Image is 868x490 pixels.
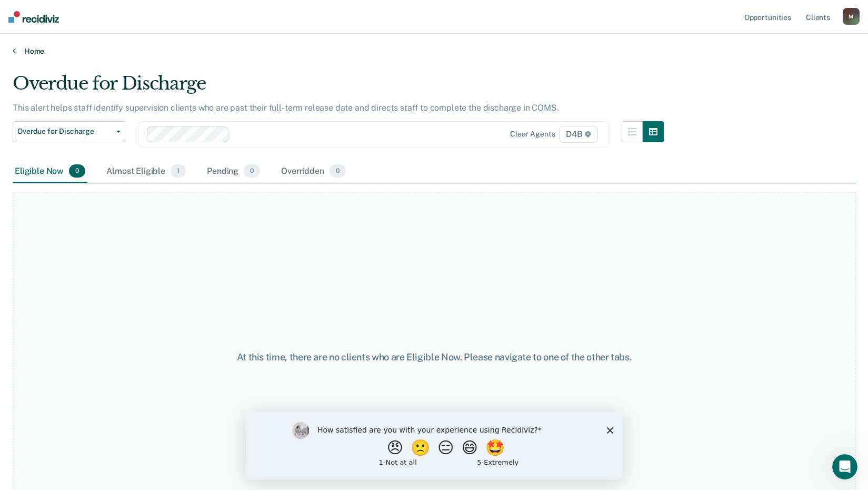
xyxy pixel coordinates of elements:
[843,8,860,25] button: M
[8,11,59,23] img: Recidiviz
[205,160,262,183] div: Pending0
[171,164,186,178] span: 1
[13,73,664,103] div: Overdue for Discharge
[104,160,188,183] div: Almost Eligible1
[224,351,645,363] div: At this time, there are no clients who are Eligible Now. Please navigate to one of the other tabs.
[832,454,857,479] iframe: Intercom live chat
[17,127,112,136] span: Overdue for Discharge
[13,46,855,56] a: Home
[510,130,555,139] div: Clear agents
[246,411,623,479] iframe: Survey by Kim from Recidiviz
[69,164,85,178] span: 0
[13,103,559,113] p: This alert helps staff identify supervision clients who are past their full-term release date and...
[244,164,260,178] span: 0
[330,164,346,178] span: 0
[559,126,597,143] span: D4B
[13,121,125,142] button: Overdue for Discharge
[279,160,348,183] div: Overridden0
[13,160,87,183] div: Eligible Now0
